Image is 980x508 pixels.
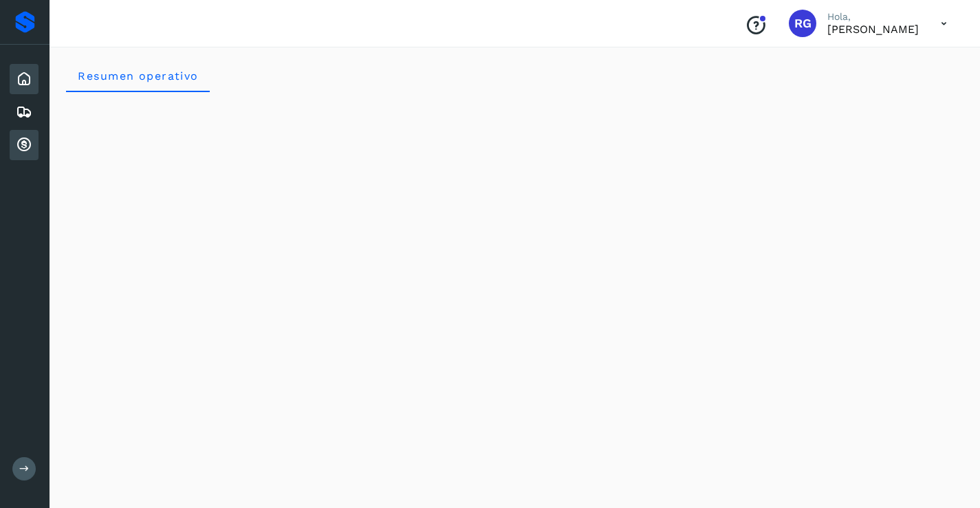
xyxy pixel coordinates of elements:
[10,97,39,127] div: Embarques
[10,64,39,94] div: Inicio
[827,23,919,36] p: ROBERTO GALLARDO HERNANDEZ
[10,130,39,160] div: Cuentas por cobrar
[77,69,199,82] span: Resumen operativo
[827,11,919,23] p: Hola,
